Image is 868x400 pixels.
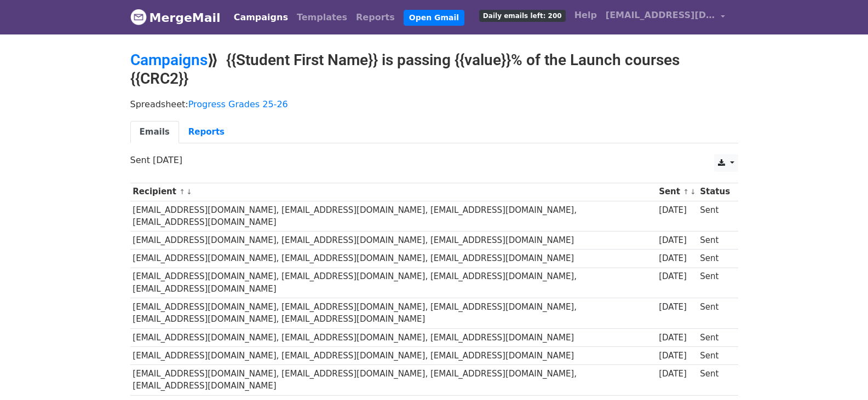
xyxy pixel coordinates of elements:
[697,231,732,250] td: Sent
[697,328,732,346] td: Sent
[659,252,695,265] div: [DATE]
[130,154,738,166] p: Sent [DATE]
[130,328,657,346] td: [EMAIL_ADDRESS][DOMAIN_NAME], [EMAIL_ADDRESS][DOMAIN_NAME], [EMAIL_ADDRESS][DOMAIN_NAME]
[130,6,221,29] a: MergeMail
[697,201,732,231] td: Sent
[186,188,192,196] a: ↓
[130,98,738,110] p: Spreadsheet:
[659,301,695,314] div: [DATE]
[659,204,695,217] div: [DATE]
[188,99,288,109] a: Progress Grades 25-26
[179,121,234,143] a: Reports
[130,201,657,231] td: [EMAIL_ADDRESS][DOMAIN_NAME], [EMAIL_ADDRESS][DOMAIN_NAME], [EMAIL_ADDRESS][DOMAIN_NAME], [EMAIL_...
[130,268,657,298] td: [EMAIL_ADDRESS][DOMAIN_NAME], [EMAIL_ADDRESS][DOMAIN_NAME], [EMAIL_ADDRESS][DOMAIN_NAME], [EMAIL_...
[292,7,352,28] a: Templates
[229,7,292,28] a: Campaigns
[697,298,732,329] td: Sent
[697,346,732,364] td: Sent
[130,346,657,364] td: [EMAIL_ADDRESS][DOMAIN_NAME], [EMAIL_ADDRESS][DOMAIN_NAME], [EMAIL_ADDRESS][DOMAIN_NAME]
[570,4,601,26] a: Help
[659,368,695,380] div: [DATE]
[130,250,657,268] td: [EMAIL_ADDRESS][DOMAIN_NAME], [EMAIL_ADDRESS][DOMAIN_NAME], [EMAIL_ADDRESS][DOMAIN_NAME]
[130,121,179,143] a: Emails
[130,183,657,201] th: Recipient
[697,250,732,268] td: Sent
[690,188,696,196] a: ↓
[179,188,185,196] a: ↑
[130,51,738,88] h2: ⟫ {{Student First Name}} is passing {{value}}% of the Launch courses {{CRC2}}
[130,364,657,395] td: [EMAIL_ADDRESS][DOMAIN_NAME], [EMAIL_ADDRESS][DOMAIN_NAME], [EMAIL_ADDRESS][DOMAIN_NAME], [EMAIL_...
[130,298,657,329] td: [EMAIL_ADDRESS][DOMAIN_NAME], [EMAIL_ADDRESS][DOMAIN_NAME], [EMAIL_ADDRESS][DOMAIN_NAME], [EMAIL_...
[697,268,732,298] td: Sent
[697,364,732,395] td: Sent
[130,231,657,250] td: [EMAIL_ADDRESS][DOMAIN_NAME], [EMAIL_ADDRESS][DOMAIN_NAME], [EMAIL_ADDRESS][DOMAIN_NAME]
[404,10,464,26] a: Open Gmail
[659,234,695,247] div: [DATE]
[352,7,399,28] a: Reports
[683,188,689,196] a: ↑
[659,270,695,283] div: [DATE]
[606,9,715,22] span: [EMAIL_ADDRESS][DOMAIN_NAME]
[601,4,729,30] a: [EMAIL_ADDRESS][DOMAIN_NAME]
[659,332,695,344] div: [DATE]
[130,51,208,69] a: Campaigns
[659,350,695,362] div: [DATE]
[475,4,570,26] a: Daily emails left: 200
[130,9,147,25] img: MergeMail logo
[656,183,697,201] th: Sent
[479,10,566,22] span: Daily emails left: 200
[697,183,732,201] th: Status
